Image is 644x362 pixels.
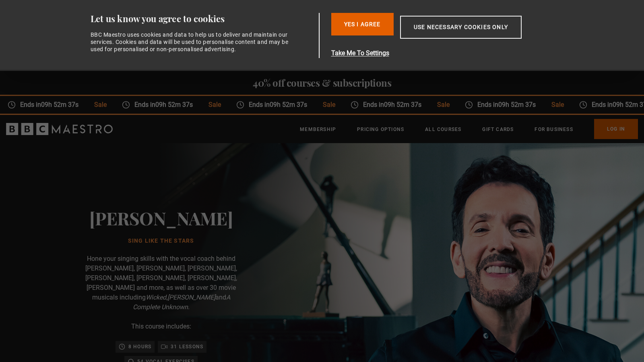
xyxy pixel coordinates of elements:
[400,16,522,39] button: Use necessary cookies only
[167,293,215,301] i: [PERSON_NAME]
[244,100,315,110] span: Ends in
[543,100,571,110] span: Sale
[384,101,421,108] time: 09h 52m 37s
[535,125,573,133] a: For business
[331,13,394,35] button: Yes I Agree
[155,101,193,108] time: 09h 52m 37s
[80,254,242,312] p: Hone your singing skills with the vocal coach behind [PERSON_NAME], [PERSON_NAME], [PERSON_NAME],...
[86,100,114,110] span: Sale
[89,208,233,228] h2: [PERSON_NAME]
[200,100,228,110] span: Sale
[131,322,191,331] p: This course includes:
[594,119,638,139] a: Log In
[498,101,536,108] time: 09h 52m 37s
[359,100,429,110] span: Ends in
[130,100,200,110] span: Ends in
[425,125,461,133] a: All Courses
[357,125,404,133] a: Pricing Options
[16,100,86,110] span: Ends in
[270,101,307,108] time: 09h 52m 37s
[482,125,514,133] a: Gift Cards
[89,238,233,244] h1: Sing Like the Stars
[429,100,457,110] span: Sale
[91,31,293,53] div: BBC Maestro uses cookies and data to help us to deliver and maintain our services. Cookies and da...
[91,13,316,25] div: Let us know you agree to cookies
[133,293,230,311] i: A Complete Unknown
[146,293,166,301] i: Wicked
[6,123,113,135] svg: BBC Maestro
[300,125,336,133] a: Membership
[473,100,543,110] span: Ends in
[331,48,560,58] button: Take Me To Settings
[41,101,78,108] time: 09h 52m 37s
[300,119,638,139] nav: Primary
[315,100,343,110] span: Sale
